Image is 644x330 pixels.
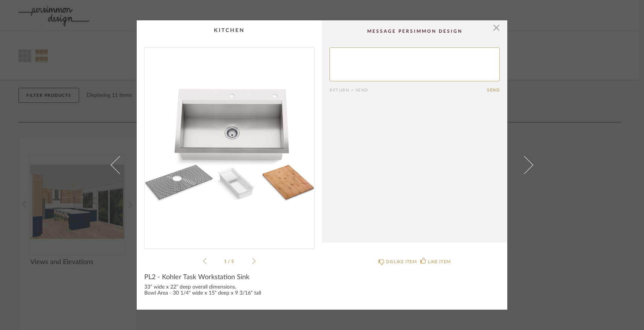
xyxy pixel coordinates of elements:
[228,259,231,264] span: /
[428,258,450,266] div: LIKE ITEM
[224,259,228,264] span: 1
[489,20,504,35] button: Close
[487,88,500,93] button: Send
[144,284,314,296] div: 33" wide x 22" deep overall dimensions. Bowl Area - 30 1/4" wide x 15" deep x 9 3/16" tall
[144,273,249,281] span: PL2 - Kohler Task Workstation Sink
[330,88,487,93] div: Return = Send
[145,48,314,243] img: 1cebe2ad-946f-4920-bd38-e8193d984d81_1000x1000.jpg
[386,258,417,266] div: DISLIKE ITEM
[145,48,314,243] div: 0
[231,259,235,264] span: 5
